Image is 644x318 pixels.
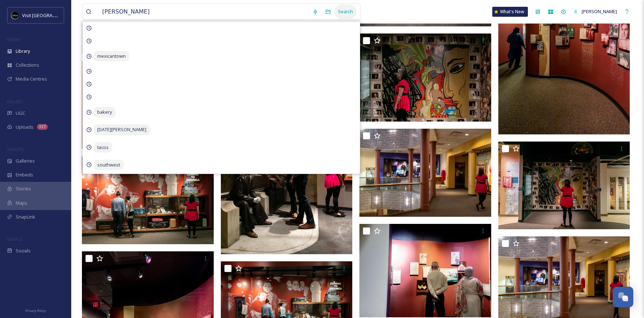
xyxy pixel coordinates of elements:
span: Visit [GEOGRAPHIC_DATA] [22,12,77,19]
img: Arab_American_Museum_photo_by_Gerard-and-Belevender-Duration_Unlimited-DMCVB-560.jpg [82,61,214,149]
span: Media Centres [16,76,47,82]
span: Maps [16,200,27,206]
a: Privacy Policy [25,306,46,314]
img: Arab_American_Museum_photo_by_Gerard-and-Belevender-Duration_Unlimited-DMCVB-547.jpg [359,129,491,217]
span: Stories [16,185,31,192]
span: Library [16,48,30,55]
img: Arab_American_Museum_Coming_to_America_Exhibit__Michelle_and_Chris_Gerard.jpeg [82,156,214,244]
span: [DATE][PERSON_NAME] [94,124,150,135]
div: Search [334,5,357,19]
img: VISIT%20DETROIT%20LOGO%20-%20BLACK%20BACKGROUND.png [11,12,19,19]
span: COLLECT [7,99,22,104]
span: Privacy Policy [25,308,46,313]
span: tacos [94,142,112,153]
button: Open Chat [613,287,633,307]
img: Arab_American_Museum_photo_by_Gerard-and-Belevender-Duration_Unlimited-DMCVB-551.jpg [359,34,491,122]
span: Galleries [16,158,35,164]
span: MEDIA [7,37,20,42]
span: Uploads [16,124,33,130]
img: Arab_American_Museum_photo_by_Gerard-and-Belevender-Duration_Unlimited-DMCVB-550.jpg [498,141,630,229]
input: Search your library [99,4,309,20]
span: bakery [94,107,115,117]
span: mexicantown [94,51,129,61]
span: southwest [94,160,124,170]
span: Embeds [16,171,33,178]
span: WIDGETS [7,147,24,152]
img: Arab_American_Museum_photo_by_Gerard-and-Belevender-Duration_Unlimited-DMCVB-543.jpg [359,224,491,317]
span: Collections [16,62,39,68]
span: UGC [16,110,25,117]
a: What's New [492,7,528,17]
a: [PERSON_NAME] [570,5,620,19]
span: Socials [16,247,31,254]
span: [PERSON_NAME] [582,8,617,15]
div: 327 [37,124,48,130]
span: SOCIALS [7,236,21,242]
span: SnapLink [16,214,35,220]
